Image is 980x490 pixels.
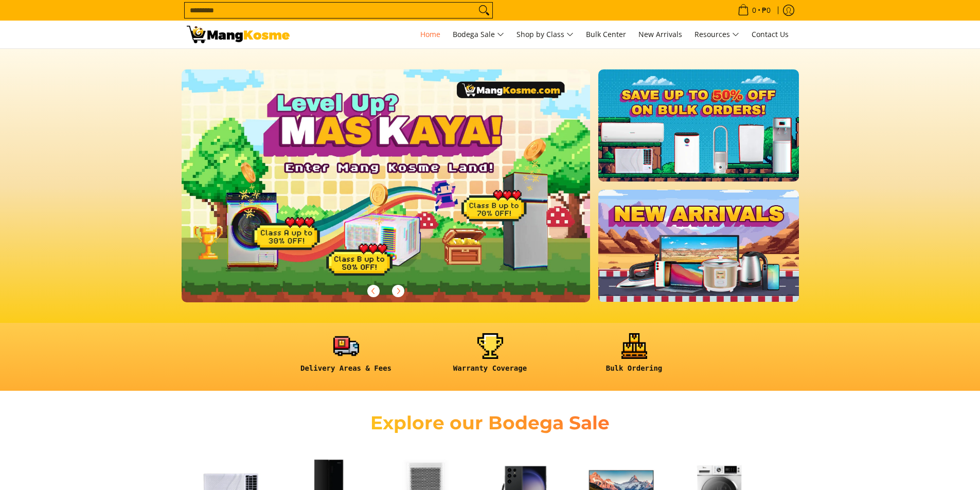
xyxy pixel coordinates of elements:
[341,411,639,434] h2: Explore our Bodega Sale
[694,28,739,41] span: Resources
[453,28,504,41] span: Bodega Sale
[415,21,446,48] a: Home
[511,21,579,48] a: Shop by Class
[638,29,682,39] span: New Arrivals
[182,69,591,302] img: Gaming desktop banner
[387,280,409,302] button: Next
[187,26,290,43] img: Mang Kosme: Your Home Appliances Warehouse Sale Partner!
[586,29,626,39] span: Bulk Center
[752,29,789,39] span: Contact Us
[448,21,509,48] a: Bodega Sale
[581,21,631,48] a: Bulk Center
[279,333,413,381] a: <h6><strong>Delivery Areas & Fees</strong></h6>
[300,21,794,48] nav: Main Menu
[423,333,557,381] a: <h6><strong>Warranty Coverage</strong></h6>
[751,7,758,14] span: 0
[567,333,701,381] a: <h6><strong>Bulk Ordering</strong></h6>
[746,21,794,48] a: Contact Us
[633,21,687,48] a: New Arrivals
[689,21,744,48] a: Resources
[420,29,440,39] span: Home
[516,28,574,41] span: Shop by Class
[476,3,492,18] button: Search
[362,280,385,302] button: Previous
[760,7,772,14] span: ₱0
[735,5,774,16] span: •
